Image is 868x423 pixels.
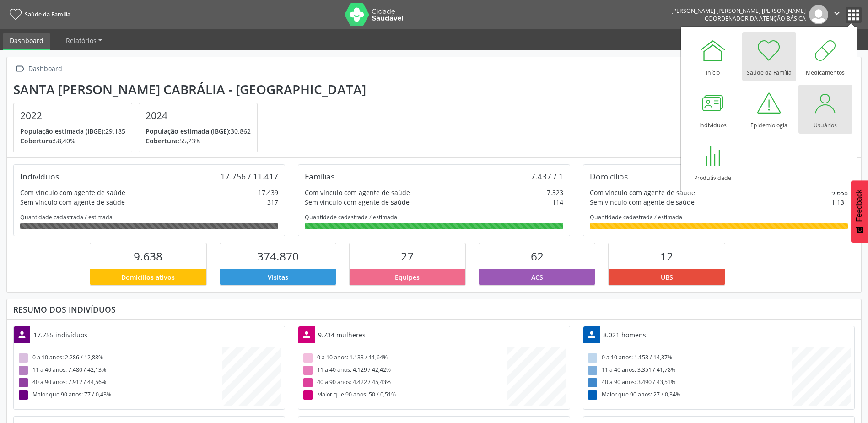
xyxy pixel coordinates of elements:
[66,36,97,45] span: Relatórios
[268,272,288,282] span: Visitas
[547,188,563,197] div: 7.323
[401,249,414,264] span: 27
[20,110,125,121] h4: 2022
[258,188,278,197] div: 17.439
[798,32,852,81] a: Medicamentos
[302,376,507,389] div: 40 a 90 anos: 4.422 / 45,43%
[587,330,597,340] i: person
[3,33,50,50] a: Dashboard
[686,32,740,81] a: Início
[20,127,105,136] span: População estimada (IBGE):
[742,85,796,134] a: Epidemiologia
[305,188,410,197] div: Com vínculo com agente de saúde
[13,304,855,315] div: Resumo dos indivíduos
[20,197,125,207] div: Sem vínculo com agente de saúde
[809,5,828,24] img: img
[660,249,673,264] span: 12
[305,197,410,207] div: Sem vínculo com agente de saúde
[146,126,251,136] p: 30.862
[146,110,251,121] h4: 2024
[17,376,222,389] div: 40 a 90 anos: 7.912 / 44,56%
[590,213,848,221] div: Quantidade cadastrada / estimada
[302,389,507,401] div: Maior que 90 anos: 50 / 0,51%
[600,327,649,343] div: 8.021 homens
[671,7,806,15] div: [PERSON_NAME] [PERSON_NAME] [PERSON_NAME]
[30,327,91,343] div: 17.755 indivíduos
[552,197,563,207] div: 114
[146,136,179,145] span: Cobertura:
[395,272,420,282] span: Equipes
[17,352,222,364] div: 0 a 10 anos: 2.286 / 12,88%
[257,249,299,264] span: 374.870
[17,389,222,401] div: Maior que 90 anos: 77 / 0,43%
[20,171,59,181] div: Indivíduos
[587,352,792,364] div: 0 a 10 anos: 1.153 / 14,37%
[27,62,64,76] div: Dashboard
[305,213,563,221] div: Quantidade cadastrada / estimada
[831,197,848,207] div: 1.131
[587,376,792,389] div: 40 a 90 anos: 3.490 / 43,51%
[855,190,863,222] span: Feedback
[832,8,842,18] i: 
[531,272,543,282] span: ACS
[531,249,544,264] span: 62
[798,85,852,134] a: Usuários
[221,171,278,181] div: 17.756 / 11.417
[828,5,846,24] button: 
[13,82,366,97] div: Santa [PERSON_NAME] Cabrália - [GEOGRAPHIC_DATA]
[590,171,628,181] div: Domicílios
[17,330,27,340] i: person
[590,188,695,197] div: Com vínculo com agente de saúde
[531,171,563,181] div: 7.437 / 1
[587,364,792,376] div: 11 a 40 anos: 3.351 / 41,78%
[59,33,108,49] a: Relatórios
[302,330,312,340] i: person
[302,352,507,364] div: 0 a 10 anos: 1.133 / 11,64%
[146,136,251,146] p: 55,23%
[20,136,125,146] p: 58,40%
[846,7,862,23] button: apps
[6,7,70,22] a: Saúde da Família
[267,197,278,207] div: 317
[705,15,806,22] span: Coordenador da Atenção Básica
[13,62,64,76] a:  Dashboard
[686,137,740,186] a: Produtividade
[146,127,231,136] span: População estimada (IBGE):
[20,136,54,145] span: Cobertura:
[305,171,334,181] div: Famílias
[20,126,125,136] p: 29.185
[20,188,125,197] div: Com vínculo com agente de saúde
[851,180,868,243] button: Feedback - Mostrar pesquisa
[315,327,369,343] div: 9.734 mulheres
[661,272,673,282] span: UBS
[25,11,70,18] span: Saúde da Família
[686,85,740,134] a: Indivíduos
[302,364,507,376] div: 11 a 40 anos: 4.129 / 42,42%
[17,364,222,376] div: 11 a 40 anos: 7.480 / 42,13%
[20,213,278,221] div: Quantidade cadastrada / estimada
[742,32,796,81] a: Saúde da Família
[134,249,162,264] span: 9.638
[831,188,848,197] div: 9.638
[590,197,695,207] div: Sem vínculo com agente de saúde
[121,272,175,282] span: Domicílios ativos
[13,62,27,76] i: 
[587,389,792,401] div: Maior que 90 anos: 27 / 0,34%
